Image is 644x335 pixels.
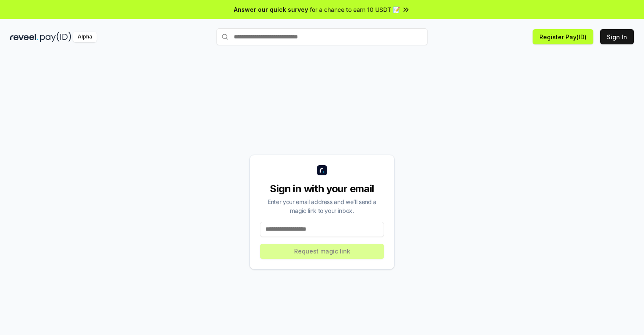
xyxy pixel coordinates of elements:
div: Alpha [73,32,97,42]
img: reveel_dark [10,32,38,42]
div: Sign in with your email [260,182,384,196]
span: for a chance to earn 10 USDT 📝 [310,5,400,14]
img: pay_id [40,32,71,42]
img: logo_small [317,165,327,175]
div: Enter your email address and we’ll send a magic link to your inbox. [260,197,384,215]
button: Sign In [600,29,634,44]
span: Answer our quick survey [234,5,308,14]
button: Register Pay(ID) [533,29,593,44]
